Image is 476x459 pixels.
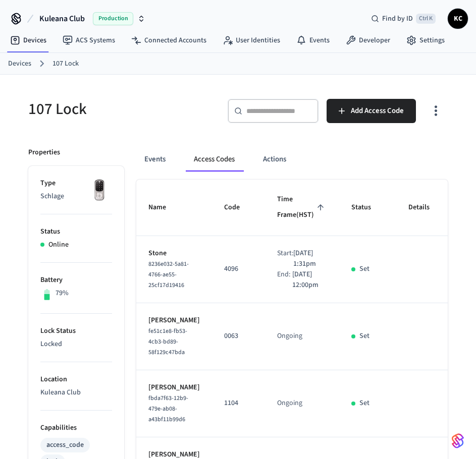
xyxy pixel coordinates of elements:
p: [DATE] 1:31pm [293,248,327,269]
div: Start: [277,248,293,269]
p: Type [40,178,112,189]
div: End: [277,269,293,291]
p: Locked [40,339,112,350]
a: User Identities [215,31,288,49]
button: Access Codes [186,147,243,171]
img: SeamLogoGradient.69752ec5.svg [452,433,464,449]
span: Kuleana Club [39,13,85,25]
a: Settings [398,31,453,49]
a: ACS Systems [55,31,123,49]
p: Set [359,331,369,341]
p: Status [40,226,112,237]
span: Time Frame(HST) [277,192,327,223]
span: Find by ID [382,14,413,24]
p: Battery [40,275,112,285]
img: Yale Assure Touchscreen Wifi Smart Lock, Satin Nickel, Front [87,178,112,203]
p: Lock Status [40,326,112,336]
span: fbda7f63-12b9-479e-ab08-a43bf11b99d6 [148,394,188,424]
button: Events [136,147,174,171]
div: Find by IDCtrl K [363,10,444,28]
span: Add Access Code [351,104,404,118]
p: [PERSON_NAME] [148,315,200,326]
p: 4096 [224,264,253,274]
h5: 107 Lock [28,99,216,120]
td: Ongoing [265,370,339,437]
p: 1104 [224,398,253,409]
span: Status [351,200,384,215]
span: Ctrl K [416,14,436,24]
p: 0063 [224,331,253,341]
p: Set [359,264,369,274]
td: Ongoing [265,303,339,370]
button: Actions [255,147,294,171]
p: [PERSON_NAME] [148,382,200,393]
span: Details [408,200,443,215]
div: ant example [136,147,448,171]
a: Events [288,31,338,49]
span: Production [93,12,133,25]
p: 79% [56,288,69,299]
button: KC [448,9,468,29]
a: 107 Lock [52,59,79,69]
p: [DATE] 12:00pm [292,269,327,291]
a: Connected Accounts [123,31,215,49]
span: Name [148,200,179,215]
p: Location [40,374,112,385]
p: Stone [148,248,200,259]
p: Capabilities [40,423,112,433]
div: access_code [46,440,84,450]
p: Set [359,398,369,409]
span: Code [224,200,253,215]
p: Properties [28,147,60,158]
span: KC [449,10,467,28]
span: fe51c1e8-fb53-4cb3-bd89-58f129c47bda [148,327,187,357]
a: Devices [2,31,55,49]
a: Developer [338,31,398,49]
p: Schlage [40,191,112,202]
a: Devices [8,59,31,69]
span: 8236e032-5a81-4766-ae55-25cf17d19416 [148,260,189,290]
p: Kuleana Club [40,387,112,398]
p: Online [48,240,69,250]
button: Add Access Code [327,99,416,123]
